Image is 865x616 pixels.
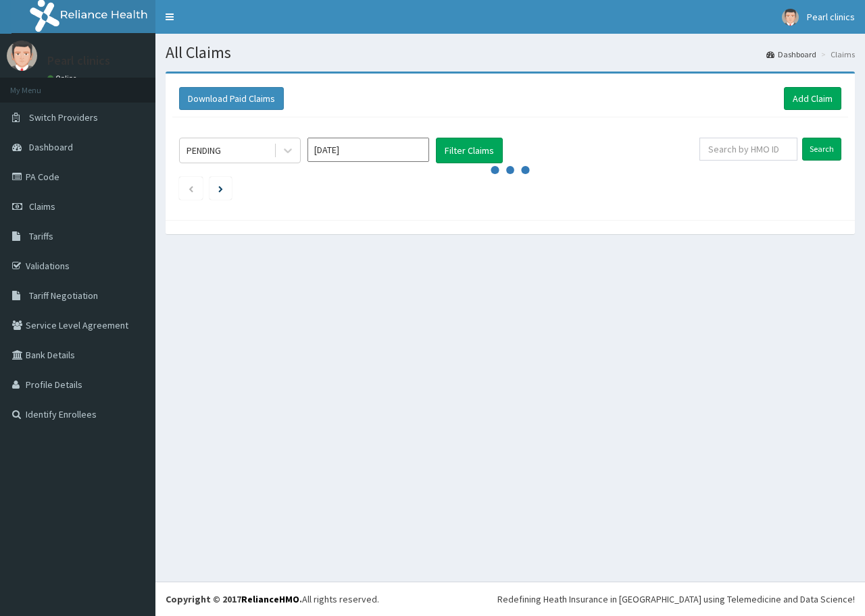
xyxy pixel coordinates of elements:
button: Filter Claims [436,138,503,163]
button: Download Paid Claims [179,87,284,110]
a: Add Claim [784,87,841,110]
input: Search [802,138,841,161]
a: Next page [218,182,223,194]
footer: All rights reserved. [155,582,865,616]
input: Select Month and Year [307,138,429,162]
input: Search by HMO ID [699,138,797,161]
a: Previous page [188,182,194,194]
p: Pearl clinics [47,55,110,67]
div: Redefining Heath Insurance in [GEOGRAPHIC_DATA] using Telemedicine and Data Science! [497,592,855,606]
span: Tariffs [29,230,53,242]
div: PENDING [187,144,221,157]
span: Switch Providers [29,111,98,123]
span: Dashboard [29,141,73,153]
img: User Image [7,40,37,71]
img: User Image [782,9,799,26]
a: Dashboard [766,49,816,60]
span: Tariff Negotiation [29,289,98,302]
a: RelianceHMO [241,593,299,605]
li: Claims [818,49,855,60]
strong: Copyright © 2017 . [166,593,302,605]
svg: audio-loading [490,150,530,190]
span: Pearl clinics [807,11,855,23]
span: Claims [29,200,55,213]
h1: All Claims [166,44,855,61]
a: Online [47,74,80,83]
